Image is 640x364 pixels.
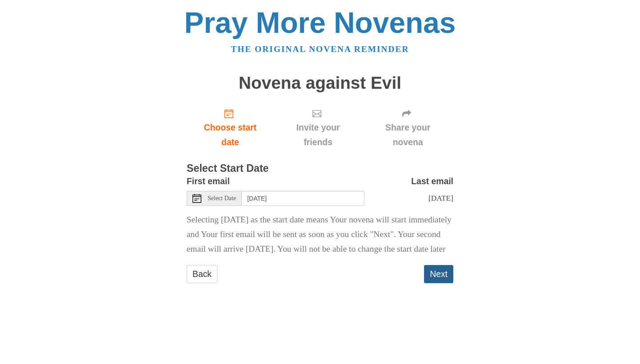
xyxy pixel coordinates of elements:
[428,194,453,202] span: [DATE]
[362,101,453,154] div: Click "Next" to confirm your start date first.
[371,120,444,150] span: Share your novena
[187,265,217,283] a: Back
[187,163,453,174] h3: Select Start Date
[424,265,453,283] button: Next
[208,195,236,202] span: Select Date
[411,174,453,189] label: Last email
[231,44,409,54] a: The original novena reminder
[187,101,274,154] a: Choose start date
[242,191,364,206] input: Use the arrow keys to pick a date
[196,120,265,150] span: Choose start date
[187,213,453,257] p: Selecting [DATE] as the start date means Your novena will start immediately and Your first email ...
[187,74,453,93] h1: Novena against Evil
[187,174,230,189] label: First email
[274,101,362,154] div: Click "Next" to confirm your start date first.
[283,120,353,150] span: Invite your friends
[184,6,456,39] a: Pray More Novenas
